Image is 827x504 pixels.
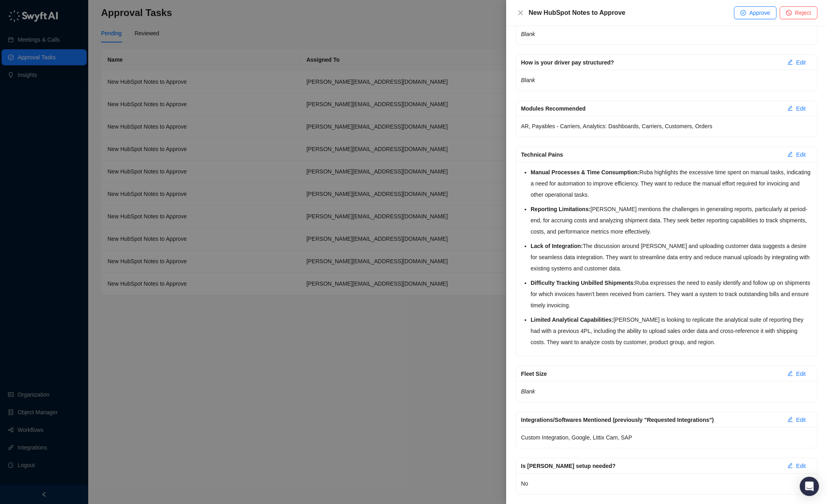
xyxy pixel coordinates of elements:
button: Edit [781,367,812,380]
span: Edit [796,369,806,378]
button: Edit [781,102,812,115]
em: Blank [521,77,535,83]
strong: Manual Processes & Time Consumption: [531,169,639,175]
strong: Lack of Integration: [531,243,583,249]
span: Edit [796,150,806,159]
div: New HubSpot Notes to Approve [529,8,734,18]
span: edit [787,463,793,468]
span: Approve [749,8,770,17]
span: stop [786,10,792,16]
button: Edit [781,460,812,472]
span: edit [787,59,793,65]
p: AR, Payables - Carriers, Analytics: Dashboards, Carriers, Customers, Orders [521,121,812,132]
div: Modules Recommended [521,104,781,113]
strong: Reporting Limitations: [531,206,590,212]
span: Edit [796,415,806,424]
button: Approve [734,6,776,19]
strong: Difficulty Tracking Unbilled Shipments: [531,280,635,286]
button: Edit [781,148,812,161]
span: close [517,10,524,16]
span: edit [787,105,793,111]
span: Edit [796,462,806,470]
div: How is your driver pay structured? [521,58,781,67]
button: Reject [780,6,817,19]
p: No [521,478,812,489]
em: Blank [521,31,535,37]
li: [PERSON_NAME] is looking to replicate the analytical suite of reporting they had with a previous ... [531,314,812,348]
p: Custom Integration, Google, Littix Cam, SAP [521,432,812,443]
button: Edit [781,56,812,69]
span: edit [787,151,793,157]
button: Edit [781,413,812,426]
li: [PERSON_NAME] mentions the challenges in generating reports, particularly at period-end, for accr... [531,204,812,237]
button: Close [516,8,525,18]
span: Reject [795,8,811,17]
div: Technical Pains [521,150,781,159]
em: Blank [521,388,535,395]
div: Integrations/Softwares Mentioned (previously "Requested Integrations") [521,415,781,424]
span: edit [787,417,793,422]
li: Ruba highlights the excessive time spent on manual tasks, indicating a need for automation to imp... [531,167,812,200]
span: check-circle [740,10,746,16]
li: The discussion around [PERSON_NAME] and uploading customer data suggests a desire for seamless da... [531,240,812,274]
span: Edit [796,104,806,113]
div: Is [PERSON_NAME] setup needed? [521,462,781,470]
li: Ruba expresses the need to easily identify and follow up on shipments for which invoices haven't ... [531,277,812,311]
div: Fleet Size [521,369,781,378]
span: edit [787,371,793,376]
span: Edit [796,58,806,67]
div: Open Intercom Messenger [800,477,819,496]
strong: Limited Analytical Capabilities: [531,317,613,323]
